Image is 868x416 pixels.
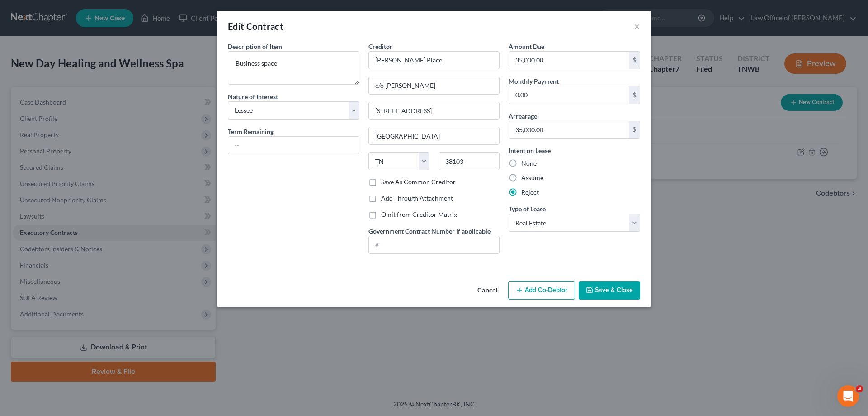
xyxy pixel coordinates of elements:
[228,92,278,101] label: Nature of Interest
[228,137,359,154] input: --
[509,205,546,213] span: Type of Lease
[369,127,500,144] input: Enter city...
[369,102,500,120] input: Apt, Suite, etc...
[509,86,629,104] input: 0.00
[509,121,629,139] input: 0.00
[629,52,640,69] div: $
[629,86,640,104] div: $
[509,77,559,86] label: Monthly Payment
[369,77,500,94] input: Enter address...
[509,42,544,51] label: Amount Due
[228,20,283,33] div: Edit Contract
[856,385,863,392] span: 3
[509,111,537,121] label: Arrearage
[381,194,453,203] label: Add Through Attachment
[634,21,640,32] button: ×
[228,43,282,50] span: Description of Item
[521,159,537,168] label: None
[509,52,629,69] input: 0.00
[439,152,500,170] input: Enter zip..
[381,177,456,186] label: Save As Common Creditor
[508,281,575,300] button: Add Co-Debtor
[629,121,640,139] div: $
[368,43,392,50] span: Creditor
[381,210,457,219] label: Omit from Creditor Matrix
[369,236,500,253] input: #
[228,127,274,136] label: Term Remaining
[368,51,500,69] input: Search creditor by name...
[470,282,505,300] button: Cancel
[368,226,491,236] label: Government Contract Number if applicable
[521,188,539,197] label: Reject
[837,385,859,407] iframe: Intercom live chat
[579,281,640,300] button: Save & Close
[509,146,551,155] label: Intent on Lease
[521,173,543,182] label: Assume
